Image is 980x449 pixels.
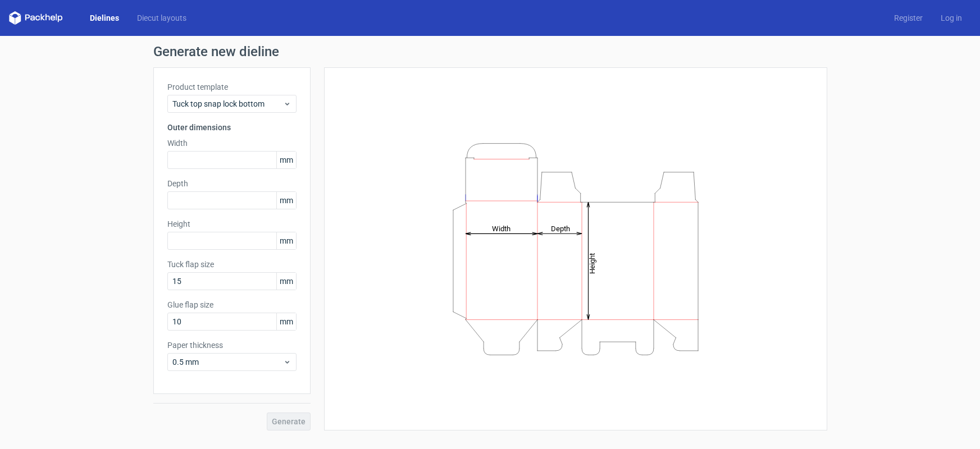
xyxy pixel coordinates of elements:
a: Log in [932,12,971,24]
span: mm [276,232,296,249]
tspan: Width [491,224,510,232]
h3: Outer dimensions [167,122,297,133]
tspan: Height [588,253,596,273]
tspan: Depth [551,224,570,232]
span: mm [276,313,296,330]
label: Paper thickness [167,340,297,351]
a: Dielines [81,12,128,24]
span: mm [276,192,296,209]
label: Width [167,138,297,149]
label: Height [167,218,297,230]
label: Product template [167,81,297,93]
label: Depth [167,178,297,189]
span: mm [276,152,296,168]
span: 0.5 mm [172,356,283,368]
a: Diecut layouts [128,12,195,24]
span: mm [276,273,296,290]
h1: Generate new dieline [153,45,827,58]
label: Tuck flap size [167,259,297,270]
span: Tuck top snap lock bottom [172,98,283,109]
label: Glue flap size [167,299,297,310]
a: Register [885,12,932,24]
